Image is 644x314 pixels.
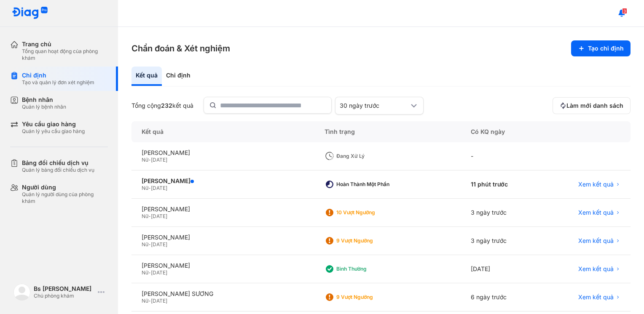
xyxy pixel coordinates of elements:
[151,241,167,247] span: [DATE]
[340,102,409,109] div: 30 ngày trước
[336,153,404,160] div: Đang xử lý
[34,293,94,299] div: Chủ phòng khám
[142,298,148,304] span: Nữ
[142,185,148,191] span: Nữ
[314,121,460,142] div: Tình trạng
[162,67,195,86] div: Chỉ định
[461,121,542,142] div: Có KQ ngày
[22,167,94,173] div: Quản lý bảng đối chiếu dịch vụ
[22,72,94,79] div: Chỉ định
[148,185,151,191] span: -
[566,102,623,109] span: Làm mới danh sách
[142,205,304,213] div: [PERSON_NAME]
[142,213,148,219] span: Nữ
[578,209,614,216] span: Xem kết quả
[336,294,404,301] div: 9 Vượt ngưỡng
[161,102,172,109] span: 232
[12,7,48,20] img: logo
[151,185,167,191] span: [DATE]
[22,120,85,128] div: Yêu cầu giao hàng
[461,170,542,199] div: 11 phút trước
[142,149,304,157] div: [PERSON_NAME]
[148,213,151,219] span: -
[142,262,304,269] div: [PERSON_NAME]
[131,121,314,142] div: Kết quả
[461,283,542,311] div: 6 ngày trước
[151,213,167,219] span: [DATE]
[34,285,94,293] div: Bs [PERSON_NAME]
[142,234,304,241] div: [PERSON_NAME]
[22,191,108,205] div: Quản lý người dùng của phòng khám
[336,237,404,244] div: 9 Vượt ngưỡng
[461,255,542,283] div: [DATE]
[578,181,614,188] span: Xem kết quả
[578,237,614,245] span: Xem kết quả
[151,157,167,163] span: [DATE]
[148,241,151,247] span: -
[336,209,404,216] div: 10 Vượt ngưỡng
[142,157,148,163] span: Nữ
[148,157,151,163] span: -
[571,40,631,56] button: Tạo chỉ định
[22,79,94,86] div: Tạo và quản lý đơn xét nghiệm
[22,40,108,48] div: Trang chủ
[578,265,614,273] span: Xem kết quả
[336,266,404,272] div: Bình thường
[142,269,148,276] span: Nữ
[22,96,66,104] div: Bệnh nhân
[22,104,66,110] div: Quản lý bệnh nhân
[22,184,108,191] div: Người dùng
[578,293,614,301] span: Xem kết quả
[461,142,542,170] div: -
[461,199,542,227] div: 3 ngày trước
[148,269,151,276] span: -
[336,181,404,188] div: Hoàn thành một phần
[131,67,162,86] div: Kết quả
[13,284,30,301] img: logo
[148,298,151,304] span: -
[151,298,167,304] span: [DATE]
[131,102,193,109] div: Tổng cộng kết quả
[622,8,627,14] span: 3
[22,128,85,135] div: Quản lý yêu cầu giao hàng
[131,43,230,54] h3: Chẩn đoán & Xét nghiệm
[461,227,542,255] div: 3 ngày trước
[142,290,304,298] div: [PERSON_NAME] SƯƠNG
[142,177,304,185] div: [PERSON_NAME]
[151,269,167,276] span: [DATE]
[22,159,94,167] div: Bảng đối chiếu dịch vụ
[553,97,631,114] button: Làm mới danh sách
[142,241,148,247] span: Nữ
[22,48,108,61] div: Tổng quan hoạt động của phòng khám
